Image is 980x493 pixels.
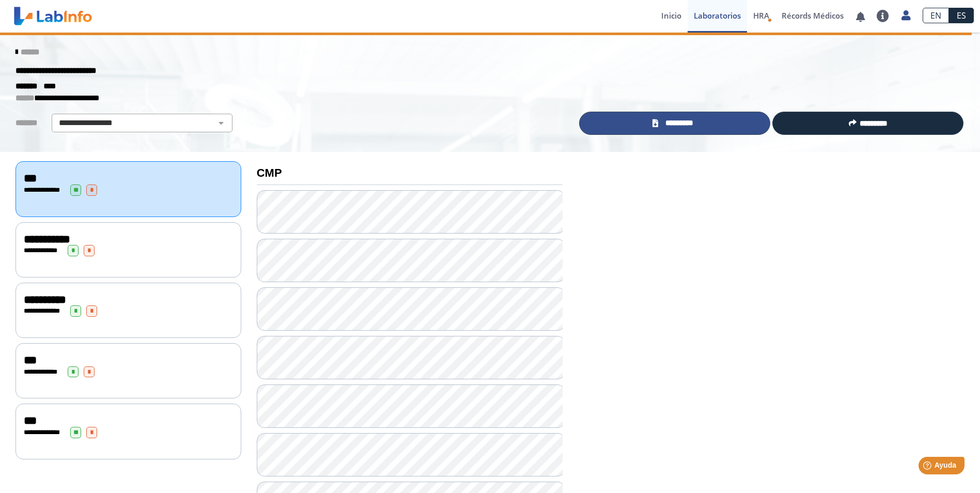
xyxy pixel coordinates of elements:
a: EN [923,8,949,23]
iframe: Help widget launcher [888,453,969,482]
span: HRA [753,10,769,21]
b: CMP [257,166,282,179]
a: ES [949,8,974,23]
